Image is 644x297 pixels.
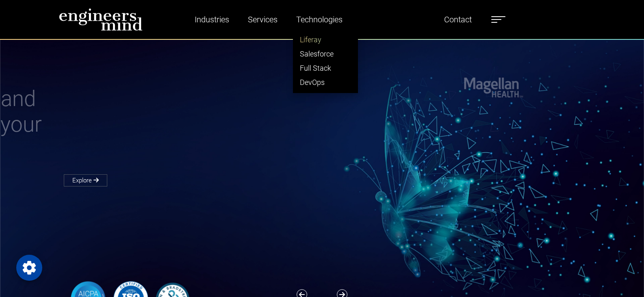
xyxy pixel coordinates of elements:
h1: and your Enterprise [64,86,322,164]
a: Contact [441,10,475,29]
a: Full Stack [293,61,358,75]
a: Industries [191,10,232,29]
ul: Industries [293,29,358,93]
a: DevOps [293,75,358,89]
span: Transform [64,112,163,137]
a: Technologies [293,10,346,29]
a: Services [245,10,281,29]
span: Reimagine [64,86,163,111]
a: Salesforce [293,47,358,61]
a: Liferay [293,33,358,47]
img: logo [59,8,143,31]
a: Explore [64,174,107,186]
